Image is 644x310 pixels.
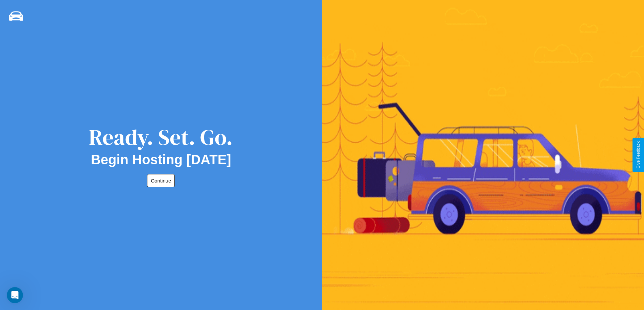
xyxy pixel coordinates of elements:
iframe: Intercom live chat [7,287,23,303]
button: Continue [147,174,175,187]
div: Give Feedback [636,141,641,169]
div: Ready. Set. Go. [89,122,233,152]
h2: Begin Hosting [DATE] [91,152,231,167]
